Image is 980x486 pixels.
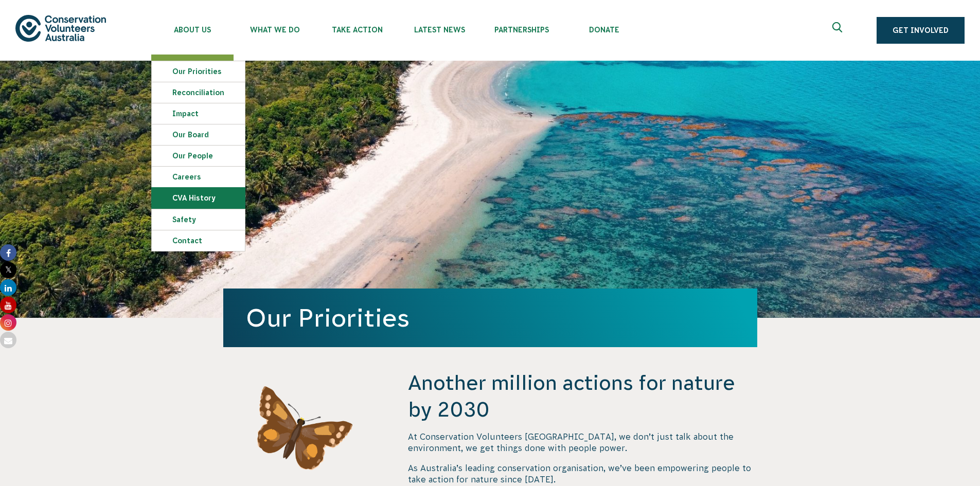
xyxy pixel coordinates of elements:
[398,26,480,34] span: Latest News
[15,15,106,41] img: logo.svg
[152,167,245,187] a: Careers
[246,304,735,332] h1: Our Priorities
[826,18,851,43] button: Expand search box Close search box
[563,26,645,34] span: Donate
[152,103,245,124] a: Impact
[151,26,234,34] span: About Us
[152,82,245,103] a: Reconciliation
[152,146,245,166] a: Our People
[152,209,245,230] a: Safety
[152,188,245,208] a: CVA history
[408,431,757,454] p: At Conservation Volunteers [GEOGRAPHIC_DATA], we don’t just talk about the environment, we get th...
[408,462,757,485] p: As Australia’s leading conservation organisation, we’ve been empowering people to take action for...
[832,22,845,39] span: Expand search box
[152,124,245,145] a: Our Board
[877,17,965,44] a: Get Involved
[316,26,398,34] span: Take Action
[152,61,245,82] a: Our Priorities
[234,26,316,34] span: What We Do
[480,26,563,34] span: Partnerships
[152,230,245,251] a: Contact
[408,369,757,423] h4: Another million actions for nature by 2030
